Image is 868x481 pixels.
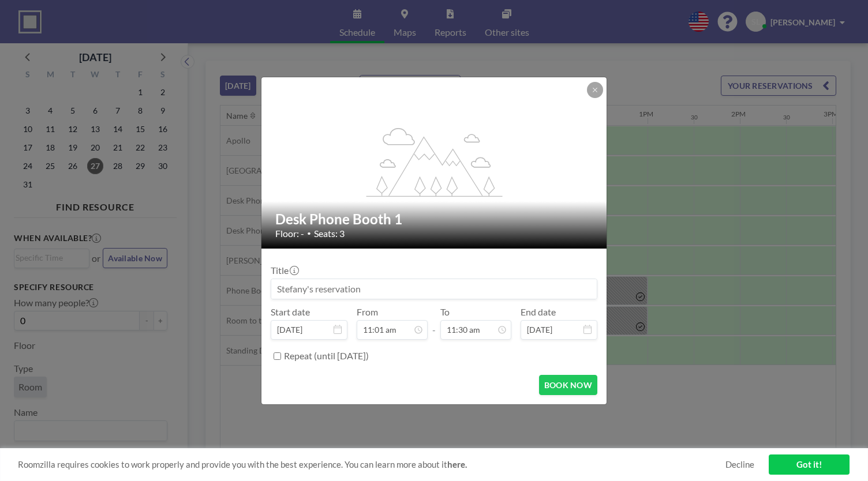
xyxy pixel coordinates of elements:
label: Start date [271,306,310,318]
label: End date [521,306,556,318]
span: Seats: 3 [314,228,345,239]
input: Stefany's reservation [271,279,597,299]
label: Repeat (until [DATE]) [284,350,369,362]
a: Got it! [769,454,850,475]
a: Decline [725,459,754,470]
button: BOOK NOW [539,375,597,395]
span: Floor: - [275,228,304,239]
span: Roomzilla requires cookies to work properly and provide you with the best experience. You can lea... [18,459,725,470]
span: - [432,310,436,336]
g: flex-grow: 1.2; [366,127,503,196]
label: From [357,306,378,318]
label: To [440,306,450,318]
span: • [307,229,311,238]
a: here. [447,459,467,469]
h2: Desk Phone Booth 1 [275,211,594,228]
label: Title [271,265,298,276]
